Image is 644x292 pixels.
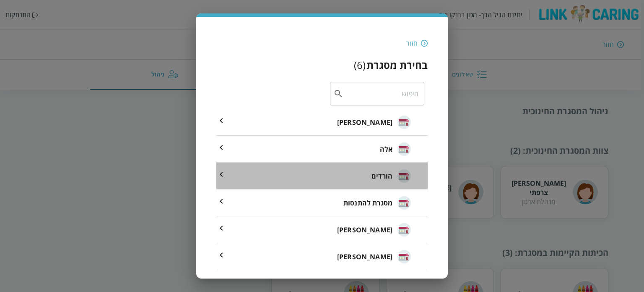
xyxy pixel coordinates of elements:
img: אורי אילן [397,250,411,263]
img: מסגרת להתנסות [397,196,411,210]
span: הורדים [371,171,392,181]
span: אלה [380,144,392,154]
span: מסגרת להתנסות [343,198,392,208]
span: [PERSON_NAME] [337,225,392,235]
h3: בחירת מסגרת [366,58,428,72]
img: אלה [397,142,411,156]
img: הורדים [397,169,411,183]
img: חזור [421,39,428,47]
div: ( 6 ) [354,58,366,72]
img: שלו [397,223,411,237]
div: חזור [406,39,418,48]
img: טרומפלדור [397,116,411,129]
span: [PERSON_NAME] [337,252,392,262]
input: חיפוש [343,82,418,105]
span: [PERSON_NAME] [337,117,392,127]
